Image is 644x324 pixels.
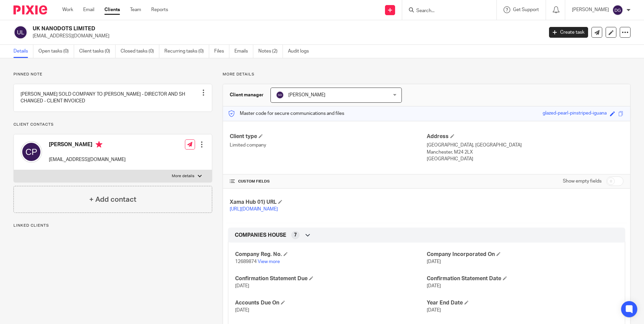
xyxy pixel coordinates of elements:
[230,92,264,98] h3: Client manager
[427,275,618,282] h4: Confirmation Statement Date
[151,6,168,13] a: Reports
[427,149,623,156] p: Manchester, M24 2LX
[13,45,33,58] a: Details
[13,223,212,228] p: Linked clients
[427,251,618,258] h4: Company Incorporated On
[549,27,588,38] a: Create task
[230,207,278,212] a: [URL][DOMAIN_NAME]
[214,45,229,58] a: Files
[104,6,120,13] a: Clients
[258,259,280,264] a: View more
[33,33,539,39] p: [EMAIL_ADDRESS][DOMAIN_NAME]
[223,72,631,77] p: More details
[235,251,426,258] h4: Company Reg. No.
[49,156,126,163] p: [EMAIL_ADDRESS][DOMAIN_NAME]
[543,110,607,118] div: glazed-pearl-pinstriped-iguana
[230,199,426,206] h4: Xama Hub 01) URL
[13,122,212,127] p: Client contacts
[230,142,426,149] p: Limited company
[427,308,441,313] span: [DATE]
[416,8,476,14] input: Search
[572,6,609,13] p: [PERSON_NAME]
[427,156,623,162] p: [GEOGRAPHIC_DATA]
[33,25,438,32] h2: UK NANODOTS LIMITED
[164,45,209,58] a: Recurring tasks (0)
[49,141,126,150] h4: [PERSON_NAME]
[612,5,623,15] img: svg%3E
[563,178,602,185] label: Show empty fields
[130,6,141,13] a: Team
[21,141,42,163] img: svg%3E
[89,194,136,205] h4: + Add contact
[234,45,253,58] a: Emails
[427,133,623,140] h4: Address
[294,232,297,238] span: 7
[427,259,441,264] span: [DATE]
[288,45,314,58] a: Audit logs
[427,142,623,149] p: [GEOGRAPHIC_DATA], [GEOGRAPHIC_DATA]
[276,91,284,99] img: svg%3E
[38,45,74,58] a: Open tasks (0)
[235,259,257,264] span: 12689874
[13,72,212,77] p: Pinned note
[230,133,426,140] h4: Client type
[513,7,539,12] span: Get Support
[79,45,116,58] a: Client tasks (0)
[13,5,47,14] img: Pixie
[235,308,249,313] span: [DATE]
[427,299,618,306] h4: Year End Date
[121,45,159,58] a: Closed tasks (0)
[235,284,249,288] span: [DATE]
[235,299,426,306] h4: Accounts Due On
[13,25,28,39] img: svg%3E
[83,6,94,13] a: Email
[235,275,426,282] h4: Confirmation Statement Due
[62,6,73,13] a: Work
[96,141,102,148] i: Primary
[288,93,325,97] span: [PERSON_NAME]
[172,173,194,179] p: More details
[230,179,426,184] h4: CUSTOM FIELDS
[228,110,344,117] p: Master code for secure communications and files
[235,232,286,239] span: COMPANIES HOUSE
[258,45,283,58] a: Notes (2)
[427,284,441,288] span: [DATE]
